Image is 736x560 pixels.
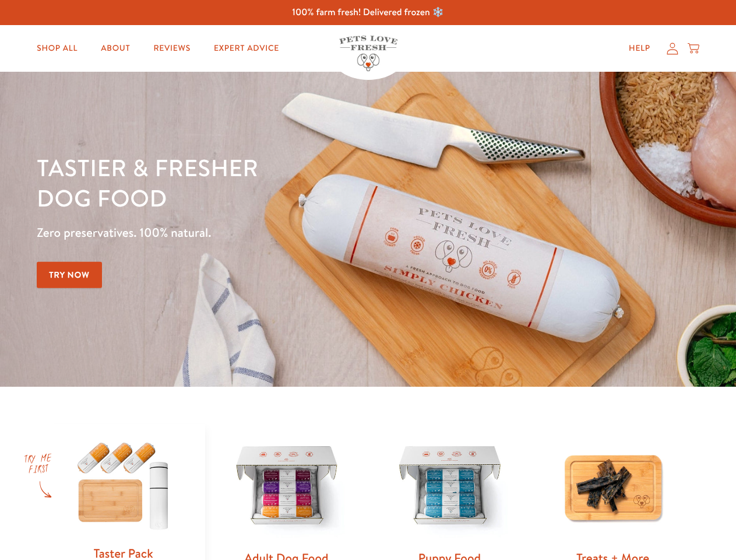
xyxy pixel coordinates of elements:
p: Zero preservatives. 100% natural. [37,222,478,243]
a: Reviews [144,37,199,60]
a: Expert Advice [205,37,288,60]
a: Shop All [27,37,87,60]
img: Pets Love Fresh [339,36,397,71]
a: About [91,37,139,60]
h1: Tastier & fresher dog food [37,152,478,213]
a: Help [619,37,660,60]
a: Try Now [37,262,102,288]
